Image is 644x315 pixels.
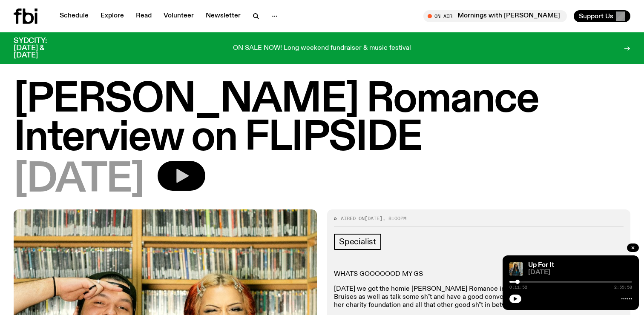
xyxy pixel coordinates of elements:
span: [DATE] [365,215,382,222]
img: Ify - a Brown Skin girl with black braided twists, looking up to the side with her tongue stickin... [509,262,523,276]
span: , 8:00pm [382,215,406,222]
h3: SYDCITY: [DATE] & [DATE] [14,37,68,59]
p: [DATE] we got the homie [PERSON_NAME] Romance in the booth talk about her debut EP Bruises as wel... [334,285,624,310]
a: Up For It [528,262,554,269]
span: Aired on [341,215,365,222]
button: On AirMornings with [PERSON_NAME] [423,10,567,22]
span: 0:11:52 [509,285,527,289]
h1: [PERSON_NAME] Romance Interview on FLIPSIDE [14,81,630,157]
span: Support Us [579,12,613,20]
a: Volunteer [158,10,199,22]
a: Read [131,10,157,22]
a: Explore [95,10,129,22]
a: Schedule [55,10,94,22]
p: ON SALE NOW! Long weekend fundraiser & music festival [233,45,411,52]
span: Specialist [339,237,376,246]
span: 2:59:58 [614,285,632,289]
button: Support Us [574,10,630,22]
p: WHATS GOOOOOOD MY GS [334,270,624,278]
a: Newsletter [201,10,246,22]
span: [DATE] [14,161,144,199]
span: [DATE] [528,269,632,276]
a: Specialist [334,234,381,250]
